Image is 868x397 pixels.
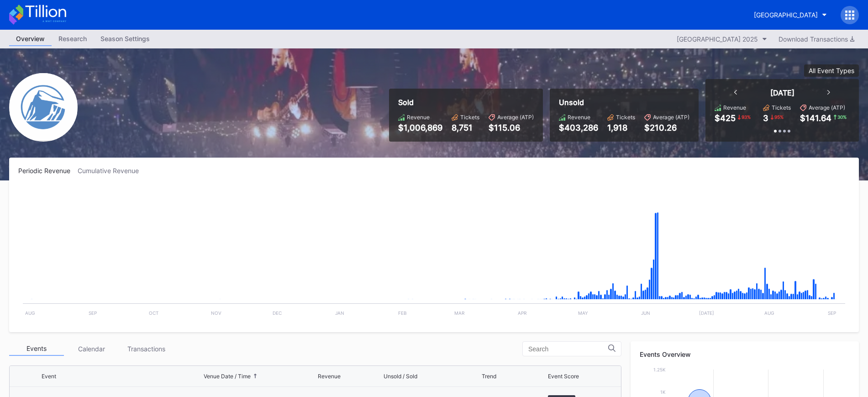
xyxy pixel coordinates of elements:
button: Download Transactions [774,33,859,45]
div: Download Transactions [779,35,854,43]
div: $425 [715,113,736,123]
svg: Chart title [18,186,850,323]
div: All Event Types [809,67,854,74]
text: May [578,310,588,316]
div: Average (ATP) [497,114,534,121]
button: All Event Types [804,64,859,77]
div: $1,006,869 [398,123,442,132]
a: Season Settings [94,32,157,46]
div: 3 [763,113,768,123]
a: Research [52,32,94,46]
div: Research [52,32,94,45]
img: Devils-Logo.png [9,73,78,142]
div: Average (ATP) [809,104,845,111]
text: Jun [641,310,650,316]
div: Events [9,342,64,356]
text: [DATE] [699,310,714,316]
text: Feb [398,310,407,316]
div: Transactions [119,342,174,356]
div: $141.64 [800,113,831,123]
div: Event [42,373,56,380]
button: [GEOGRAPHIC_DATA] 2025 [672,33,772,45]
text: Nov [211,310,221,316]
div: Revenue [568,114,590,121]
div: $115.06 [489,123,534,132]
div: Unsold / Sold [384,373,417,380]
div: Tickets [460,114,479,121]
div: [GEOGRAPHIC_DATA] [754,11,818,19]
text: 1.25k [653,367,666,372]
div: 8,751 [452,123,479,132]
div: Sold [398,98,534,107]
div: Season Settings [94,32,157,45]
text: Aug [25,310,35,316]
div: Calendar [64,342,119,356]
div: Events Overview [640,350,850,358]
div: Tickets [772,104,791,111]
div: [GEOGRAPHIC_DATA] 2025 [677,35,758,43]
text: Sep [89,310,97,316]
div: Cumulative Revenue [78,167,146,175]
div: Tickets [616,114,635,121]
text: Jan [335,310,344,316]
button: [GEOGRAPHIC_DATA] [747,6,834,23]
text: Dec [273,310,282,316]
text: Mar [454,310,465,316]
div: Venue Date / Time [204,373,251,380]
div: [DATE] [770,88,794,97]
div: Revenue [318,373,341,380]
div: Event Score [548,373,579,380]
div: 93 % [741,113,752,121]
input: Search [528,345,608,353]
text: Aug [764,310,774,316]
div: 30 % [836,113,847,121]
div: Periodic Revenue [18,167,78,175]
div: Trend [482,373,496,380]
text: Oct [149,310,158,316]
a: Overview [9,32,52,46]
div: Unsold [559,98,689,107]
div: $210.26 [644,123,689,132]
div: 1,918 [607,123,635,132]
text: Sep [828,310,836,316]
text: Apr [518,310,527,316]
div: Revenue [723,104,746,111]
div: Average (ATP) [653,114,689,121]
div: $403,286 [559,123,598,132]
div: 95 % [773,113,784,121]
div: Revenue [407,114,430,121]
text: 1k [660,389,666,395]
